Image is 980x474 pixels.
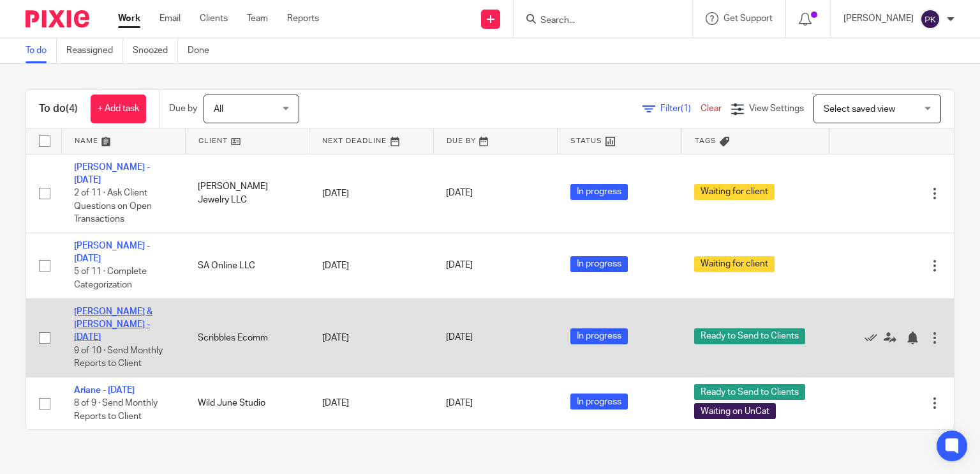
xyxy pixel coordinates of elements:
h1: To do [39,102,78,116]
td: [DATE] [309,154,433,233]
span: Ready to Send to Clients [694,328,805,344]
span: [DATE] [446,261,473,270]
a: Done [188,38,219,63]
img: svg%3E [920,9,940,29]
span: Filter [660,104,701,113]
a: Snoozed [133,38,178,63]
a: Reports [287,12,319,25]
span: View Settings [749,104,804,113]
a: Ariane - [DATE] [74,386,135,395]
a: + Add task [91,95,146,123]
td: Wild June Studio [185,377,309,429]
span: Select saved view [824,105,895,114]
td: [PERSON_NAME] Jewelry LLC [185,154,309,233]
span: Waiting for client [694,256,775,272]
a: Clients [200,12,228,25]
span: 5 of 11 · Complete Categorization [74,268,147,290]
a: Reassigned [66,38,123,63]
span: 9 of 10 · Send Monthly Reports to Client [74,346,163,369]
input: Search [539,15,654,27]
span: [DATE] [446,189,473,198]
p: Due by [169,102,197,115]
span: In progress [570,184,628,200]
span: 2 of 11 · Ask Client Questions on Open Transactions [74,188,152,224]
a: Email [160,12,181,25]
span: (1) [681,104,691,113]
span: Tags [695,137,716,144]
span: In progress [570,394,628,409]
span: Waiting on UnCat [694,403,776,419]
a: Team [247,12,268,25]
span: Get Support [724,14,773,23]
td: [DATE] [309,233,433,298]
span: All [214,105,223,114]
td: Scribbles Ecomm [185,298,309,377]
td: SA Online LLC [185,233,309,298]
a: Work [118,12,140,25]
a: Mark as done [865,331,884,344]
a: [PERSON_NAME] - [DATE] [74,241,150,263]
span: In progress [570,256,628,272]
a: To do [26,38,57,63]
span: [DATE] [446,333,473,342]
a: Clear [701,104,722,113]
span: [DATE] [446,399,473,408]
img: Pixie [26,10,89,27]
span: Waiting for client [694,184,775,200]
td: [DATE] [309,377,433,429]
a: [PERSON_NAME] & [PERSON_NAME] - [DATE] [74,307,152,342]
a: [PERSON_NAME] - [DATE] [74,163,150,185]
td: [DATE] [309,298,433,377]
span: 8 of 9 · Send Monthly Reports to Client [74,399,158,421]
span: In progress [570,328,628,344]
p: [PERSON_NAME] [843,12,914,25]
span: (4) [66,103,78,114]
span: Ready to Send to Clients [694,384,805,400]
